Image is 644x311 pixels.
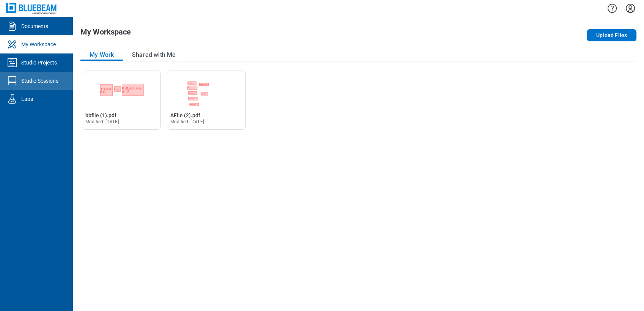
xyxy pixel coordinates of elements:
span: bbfile (1).pdf [85,112,116,118]
div: Open AFile (2).pdf in Editor [167,71,246,130]
button: Upload Files [587,29,636,41]
button: My Work [80,49,123,61]
button: Shared with Me [123,49,185,61]
div: Studio Sessions [21,77,58,85]
div: Studio Projects [21,59,57,66]
img: bbfile (1).pdf [82,71,160,107]
span: Modified: [DATE] [85,119,119,124]
svg: My Workspace [6,38,18,50]
svg: Studio Sessions [6,75,18,87]
div: Documents [21,22,48,30]
div: Labs [21,95,33,103]
h1: My Workspace [80,28,131,40]
svg: Documents [6,20,18,32]
button: Settings [624,2,636,15]
svg: Labs [6,93,18,105]
div: Open bbfile (1).pdf in Editor [82,71,161,130]
div: My Workspace [21,41,56,48]
span: Modified: [DATE] [170,119,204,124]
img: AFile (2).pdf [167,71,245,107]
span: AFile (2).pdf [170,112,200,118]
svg: Studio Projects [6,57,18,69]
img: Bluebeam, Inc. [6,3,58,14]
